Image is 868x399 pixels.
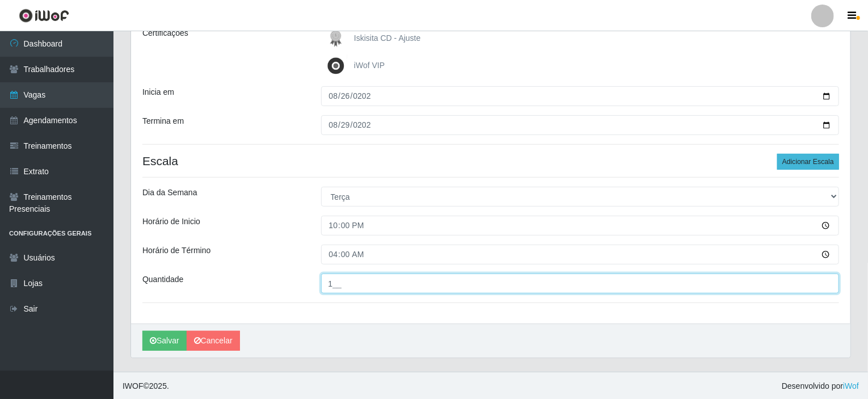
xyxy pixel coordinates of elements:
h4: Escala [142,154,839,168]
a: iWof [843,381,859,390]
span: © 2025 . [123,380,169,392]
input: 00/00/0000 [321,115,840,135]
input: Informe a quantidade... [321,274,840,293]
label: Horário de Inicio [142,216,200,228]
label: Dia da Semana [142,187,197,199]
img: CoreUI Logo [19,9,69,23]
input: 00:00 [321,216,840,236]
button: Salvar [142,331,187,351]
a: Cancelar [187,331,240,351]
label: Quantidade [142,274,183,285]
span: Iskisita CD - Ajuste [354,33,420,43]
input: 00:00 [321,245,840,264]
span: IWOF [123,381,144,390]
input: 00/00/0000 [321,86,840,106]
span: Desenvolvido por [782,380,859,392]
label: Termina em [142,115,184,127]
img: iWof VIP [325,54,352,77]
label: Inicia em [142,86,174,98]
label: Certificações [142,27,188,39]
img: Iskisita CD - Ajuste [325,27,352,50]
label: Horário de Término [142,245,210,257]
button: Adicionar Escala [777,154,839,170]
span: iWof VIP [354,61,385,70]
